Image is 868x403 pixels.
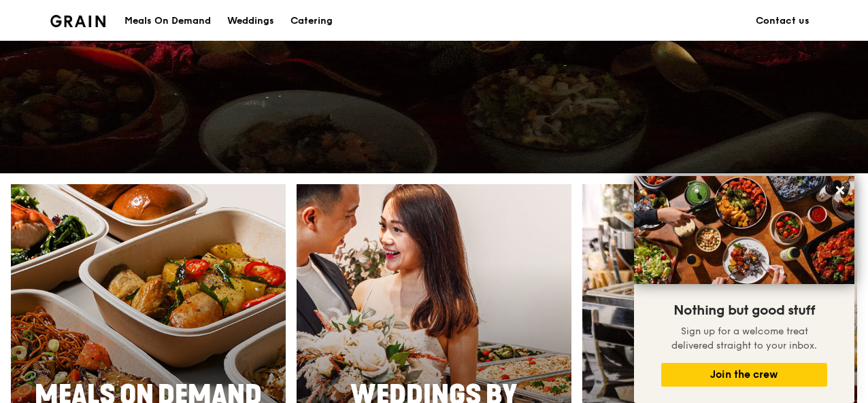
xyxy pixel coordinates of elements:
span: Sign up for a welcome treat delivered straight to your inbox. [671,326,817,351]
span: Nothing but good stuff [673,302,815,319]
div: Weddings [227,1,274,41]
button: Join the crew [661,363,827,387]
div: Catering [290,1,333,41]
img: DSC07876-Edit02-Large.jpeg [634,176,854,284]
button: Close [829,179,851,201]
a: Catering [282,1,341,41]
div: Meals On Demand [124,1,211,41]
a: Weddings [219,1,282,41]
img: Grain [50,15,105,27]
a: Contact us [748,1,818,41]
